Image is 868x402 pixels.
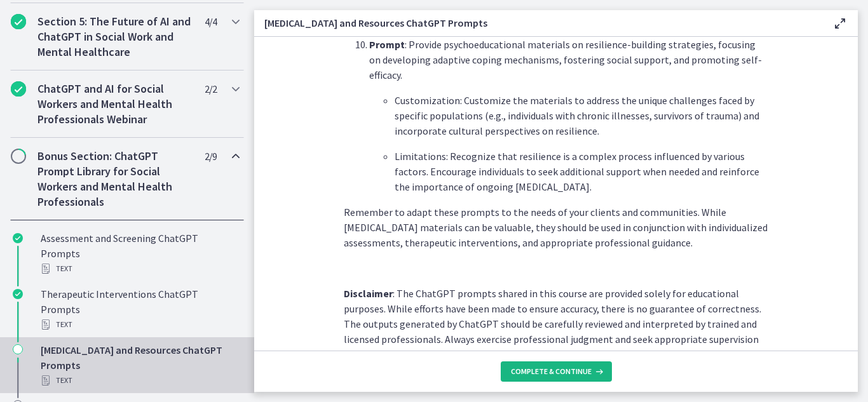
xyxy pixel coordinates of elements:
[13,289,23,299] i: Completed
[511,366,592,377] span: Complete & continue
[264,15,812,30] h3: [MEDICAL_DATA] and Resources ChatGPT Prompts
[344,204,768,250] p: Remember to adapt these prompts to the needs of your clients and communities. While [MEDICAL_DATA...
[41,286,239,332] div: Therapeutic Interventions ChatGPT Prompts
[41,373,239,388] div: Text
[205,149,217,164] span: 2 / 9
[41,342,239,388] div: [MEDICAL_DATA] and Resources ChatGPT Prompts
[11,14,26,29] i: Completed
[37,14,193,60] h2: Section 5: The Future of AI and ChatGPT in Social Work and Mental Healthcare
[369,38,405,51] strong: Prompt
[369,37,768,83] p: : Provide psychoeducational materials on resilience-building strategies, focusing on developing a...
[344,287,393,300] strong: Disclaimer
[37,149,193,210] h2: Bonus Section: ChatGPT Prompt Library for Social Workers and Mental Health Professionals
[395,149,768,194] p: Limitations: Recognize that resilience is a complex process influenced by various factors. Encour...
[11,81,26,97] i: Completed
[41,261,239,276] div: Text
[395,93,768,138] p: Customization: Customize the materials to address the unique challenges faced by specific populat...
[37,81,193,127] h2: ChatGPT and AI for Social Workers and Mental Health Professionals Webinar
[205,14,217,29] span: 4 / 4
[13,233,23,243] i: Completed
[344,286,768,362] p: : The ChatGPT prompts shared in this course are provided solely for educational purposes. While e...
[205,81,217,97] span: 2 / 2
[501,361,612,382] button: Complete & continue
[41,317,239,332] div: Text
[41,231,239,276] div: Assessment and Screening ChatGPT Prompts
